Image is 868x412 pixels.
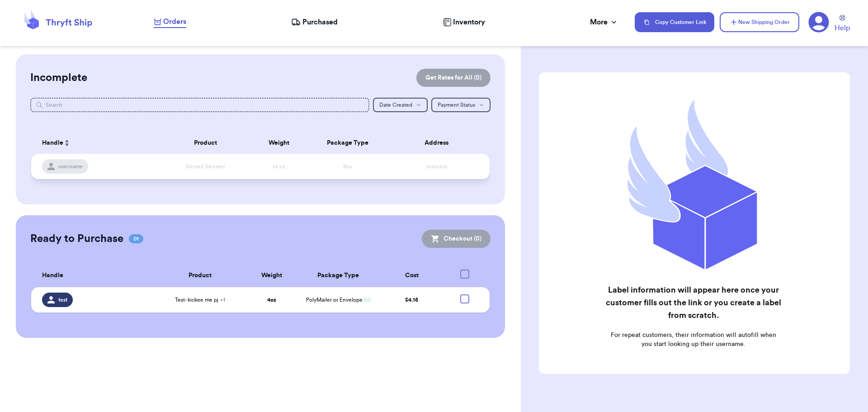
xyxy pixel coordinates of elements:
h2: Ready to Purchase [30,232,123,246]
button: New Shipping Order [720,12,799,32]
input: Search [30,98,370,112]
span: Date Created [379,102,412,108]
a: Purchased [291,17,338,28]
button: Get Rates for All (0) [416,69,491,87]
button: Checkout (0) [422,230,491,248]
a: Help [835,15,850,33]
th: Package Type [298,264,378,287]
span: Handle [42,271,63,280]
button: Payment Status [431,98,491,112]
span: test [58,296,67,303]
th: Package Type [306,132,389,154]
span: Handle [42,138,63,148]
th: Weight [245,264,298,287]
h2: Label information will appear here once your customer fills out the link or you create a label fr... [605,284,782,322]
span: $ 4.16 [405,297,418,303]
span: Purchased [302,17,338,28]
span: username [58,163,83,170]
th: Product [160,132,251,154]
span: Orders [163,16,186,27]
span: PolyMailer or Envelope ✉️ [306,297,371,303]
span: Help [835,23,850,33]
span: Payment Status [438,102,475,108]
button: Date Created [373,98,428,112]
span: Box [343,164,352,169]
a: Orders [154,16,186,28]
span: 01 [129,234,143,243]
button: Sort ascending [63,137,71,148]
span: xxxxxxxx [426,164,448,169]
button: Copy Customer Link [635,12,714,32]
p: For repeat customers, their information will autofill when you start looking up their username. [605,331,782,349]
a: Inventory [443,17,485,28]
span: + 1 [220,297,225,303]
th: Address [389,132,490,154]
strong: 4 oz [267,297,276,303]
th: Product [156,264,245,287]
span: Test- kickee me pj [175,296,225,303]
th: Weight [251,132,307,154]
span: Inventory [453,17,485,28]
div: More [590,17,618,28]
h2: Incomplete [30,71,87,85]
th: Cost [378,264,445,287]
span: xx oz [273,164,285,169]
span: Striped Sweater [186,164,225,169]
